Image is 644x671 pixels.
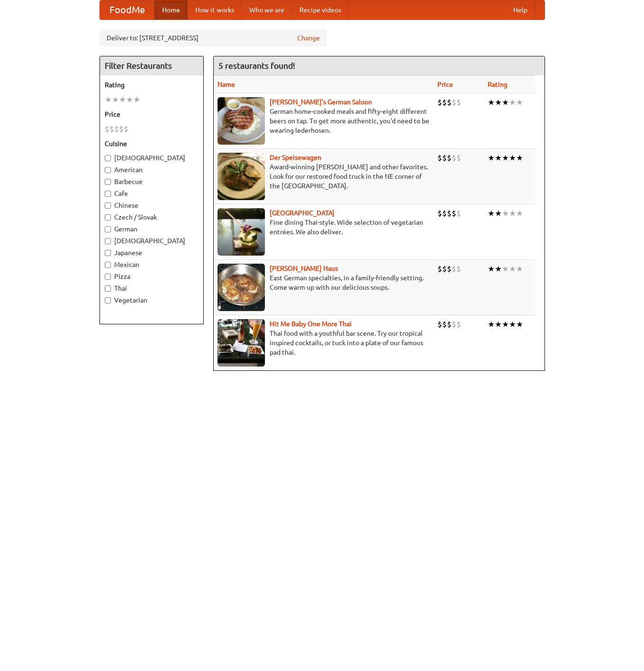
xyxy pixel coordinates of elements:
li: ★ [495,153,502,163]
label: Vegetarian [105,295,199,305]
li: ★ [112,94,119,105]
li: ★ [509,264,516,274]
input: Chinese [105,202,111,209]
img: babythai.jpg [218,319,265,367]
li: ★ [502,319,509,330]
li: ★ [509,97,516,108]
p: East German specialties, in a family-friendly setting. Come warm up with our delicious soups. [218,273,430,292]
label: Thai [105,284,199,293]
li: $ [109,124,114,134]
a: How it works [188,0,242,19]
li: $ [456,153,461,163]
li: $ [447,264,452,274]
li: $ [452,264,456,274]
li: ★ [488,97,495,108]
a: Change [297,33,320,43]
li: ★ [502,153,509,163]
li: $ [456,97,461,108]
li: $ [114,124,119,134]
li: $ [452,208,456,219]
label: Mexican [105,260,199,269]
li: $ [456,319,461,330]
label: Barbecue [105,177,199,186]
input: Japanese [105,250,111,256]
li: $ [442,97,447,108]
input: Thai [105,285,111,292]
a: Who we are [242,0,292,19]
li: $ [437,264,442,274]
div: Deliver to: [STREET_ADDRESS] [100,29,327,46]
label: Pizza [105,272,199,281]
a: Rating [488,81,508,88]
li: ★ [488,319,495,330]
label: Chinese [105,201,199,210]
li: ★ [516,153,523,163]
input: [DEMOGRAPHIC_DATA] [105,238,111,244]
label: [DEMOGRAPHIC_DATA] [105,236,199,246]
li: ★ [516,208,523,219]
li: ★ [133,94,140,105]
a: Recipe videos [292,0,349,19]
a: Help [506,0,535,19]
li: $ [442,153,447,163]
li: ★ [495,264,502,274]
input: [DEMOGRAPHIC_DATA] [105,155,111,161]
label: [DEMOGRAPHIC_DATA] [105,153,199,163]
h4: Filter Restaurants [100,56,203,75]
li: ★ [105,94,112,105]
input: American [105,167,111,173]
label: German [105,224,199,234]
a: Name [218,81,235,88]
h5: Rating [105,80,199,90]
li: ★ [502,208,509,219]
p: Fine dining Thai-style. Wide selection of vegetarian entrées. We also deliver. [218,218,430,237]
li: $ [442,208,447,219]
li: $ [437,208,442,219]
label: American [105,165,199,175]
li: ★ [509,153,516,163]
img: satay.jpg [218,208,265,256]
input: Vegetarian [105,297,111,303]
h5: Price [105,110,199,119]
li: ★ [516,319,523,330]
li: ★ [516,97,523,108]
li: ★ [495,208,502,219]
li: $ [119,124,124,134]
li: $ [437,319,442,330]
input: Pizza [105,274,111,280]
li: ★ [516,264,523,274]
a: Price [437,81,453,88]
input: Czech / Slovak [105,214,111,221]
a: [PERSON_NAME] Haus [270,265,338,272]
li: $ [452,153,456,163]
li: $ [437,153,442,163]
input: Mexican [105,262,111,268]
li: ★ [488,264,495,274]
li: $ [105,124,109,134]
img: kohlhaus.jpg [218,264,265,311]
p: Award-winning [PERSON_NAME] and other favorites. Look for our restored food truck in the NE corne... [218,162,430,191]
input: Barbecue [105,179,111,185]
li: $ [456,264,461,274]
a: [PERSON_NAME]'s German Saloon [270,98,372,106]
a: Hit Me Baby One More Thai [270,320,352,328]
p: German home-cooked meals and fifty-eight different beers on tap. To get more authentic, you'd nee... [218,107,430,135]
li: $ [437,97,442,108]
li: ★ [119,94,126,105]
ng-pluralize: 5 restaurants found! [218,61,295,70]
a: [GEOGRAPHIC_DATA] [270,209,335,217]
li: ★ [502,97,509,108]
li: $ [442,319,447,330]
li: $ [447,97,452,108]
li: $ [124,124,128,134]
li: $ [447,208,452,219]
li: $ [447,319,452,330]
img: speisewagen.jpg [218,153,265,200]
li: ★ [488,208,495,219]
a: Der Speisewagen [270,154,321,161]
li: ★ [495,97,502,108]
